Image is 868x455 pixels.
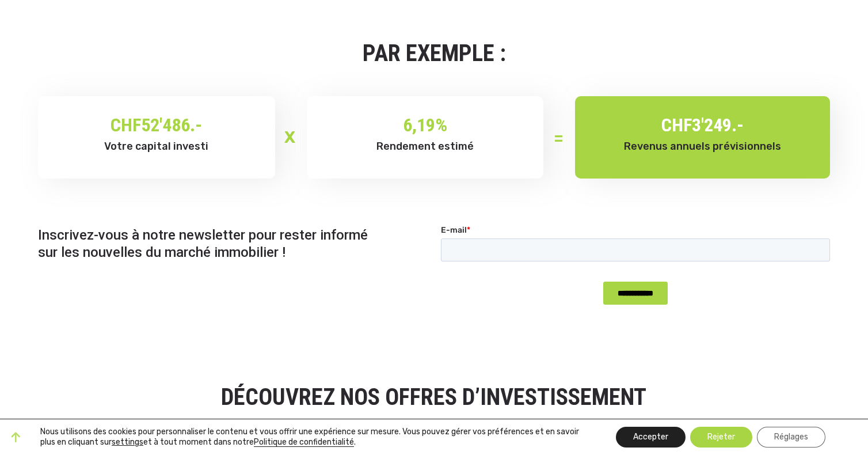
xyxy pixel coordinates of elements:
span: Votre capital investi [104,140,208,153]
span: 52'486.- [141,114,202,136]
span: Inscrivez-vous à notre newsletter pour rester informé sur les nouvelles du marché immobilier ! [38,227,368,260]
a: Politique de confidentialité [254,437,354,447]
button: settings [112,437,143,448]
span: Rendement estimé [376,140,474,153]
button: Réglages [757,427,825,448]
p: Nous utilisons des cookies pour personnaliser le contenu et vous offrir une expérience sur mesure... [40,427,588,448]
iframe: Form 0 [441,225,830,325]
button: Rejeter [690,427,752,448]
strong: DÉCOUVREZ NOS OFFRES D’INVESTISSEMENT [221,384,646,411]
span: 6,19 [403,114,435,136]
h2: % [324,113,527,138]
iframe: Chat Widget [810,400,868,455]
span: 3'249.- [692,114,744,136]
h2: CHF [592,113,813,138]
div: Widget de chat [810,400,868,455]
strong: PAR EXEMPLE : [363,40,506,67]
h2: CHF [55,113,258,138]
button: Accepter [616,427,686,448]
span: Revenus annuels prévisionnels [624,140,781,153]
